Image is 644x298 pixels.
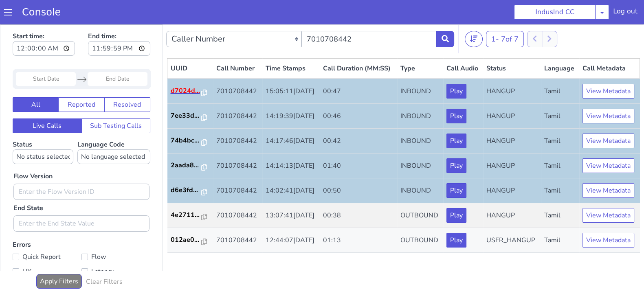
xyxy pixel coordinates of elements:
td: 13:07:41[DATE] [262,179,320,204]
label: End State [13,179,43,188]
button: Play [446,109,466,124]
input: Start Date [16,48,76,61]
td: HANGUP [483,79,541,104]
button: Play [446,184,466,198]
td: HANGUP [483,104,541,129]
button: Play [446,159,466,173]
label: Quick Report [13,227,81,238]
td: HANGUP [483,54,541,79]
button: View Metadata [582,159,634,173]
td: Tamil [541,54,579,79]
button: Play [446,208,466,223]
td: INBOUND [397,104,444,129]
label: Language Code [77,116,150,140]
td: 7010708442 [213,129,262,154]
p: 74b4bc... [171,111,202,121]
a: d6e3fd... [171,161,210,171]
th: Type [397,34,444,55]
p: d6e3fd... [171,161,202,171]
td: 14:19:39[DATE] [262,79,320,104]
input: End time: [88,17,150,31]
td: HANGUP [483,129,541,154]
td: 14:02:41[DATE] [262,154,320,179]
select: Status [13,125,73,140]
button: Play [446,134,466,149]
p: 4e2711... [171,186,202,195]
td: INBOUND [397,79,444,104]
a: 2aada8... [171,136,210,146]
button: Sub Testing Calls [81,94,151,109]
label: Flow [81,227,150,238]
a: 7ee33d... [171,86,210,96]
button: Apply Filters [36,250,82,264]
th: Call Metadata [579,34,640,55]
td: 00:46 [320,79,397,104]
td: 14:17:46[DATE] [262,104,320,129]
th: Call Duration (MM:SS) [320,34,397,55]
td: 01:40 [320,129,397,154]
td: 7010708442 [213,79,262,104]
label: Flow Version [13,147,53,157]
button: Play [446,59,466,74]
button: All [13,73,59,88]
td: Tamil [541,154,579,179]
td: INBOUND [397,154,444,179]
button: Resolved [104,73,150,88]
button: IndusInd CC [514,5,596,20]
p: d7024d... [171,61,202,71]
input: End Date [88,48,147,61]
td: Tamil [541,129,579,154]
th: Status [483,34,541,55]
label: Latency [81,241,150,253]
span: 7 of 7 [501,10,519,20]
label: UX [13,241,81,253]
a: Console [12,7,70,18]
td: 00:47 [320,54,397,79]
button: Play [446,84,466,99]
td: 01:13 [320,204,397,228]
td: 00:42 [320,104,397,129]
select: Language Code [77,125,150,140]
td: 00:50 [320,154,397,179]
label: Start time: [13,4,75,34]
input: Enter the Flow Version ID [13,159,149,175]
button: View Metadata [582,184,634,198]
th: Language [541,34,579,55]
input: Start time: [13,17,75,31]
p: 7ee33d... [171,86,202,96]
td: OUTBOUND [397,204,444,228]
td: INBOUND [397,129,444,154]
button: View Metadata [582,134,634,149]
td: Tamil [541,179,579,204]
label: End time: [88,4,150,34]
button: Reported [58,73,104,88]
td: 7010708442 [213,179,262,204]
td: HANGUP [483,154,541,179]
button: View Metadata [582,59,634,74]
div: Log out [613,7,637,20]
p: 2aada8... [171,136,202,146]
td: Tamil [541,104,579,129]
a: d7024d... [171,61,210,71]
input: Enter the End State Value [13,191,149,207]
label: Status [13,116,73,140]
td: 15:05:11[DATE] [262,54,320,79]
td: 00:38 [320,179,397,204]
a: 012ae0... [171,210,210,220]
button: View Metadata [582,109,634,124]
th: Call Number [213,34,262,55]
td: Tamil [541,204,579,228]
p: 012ae0... [171,210,202,220]
h6: Clear Filters [86,254,123,261]
th: UUID [167,34,213,55]
td: HANGUP [483,179,541,204]
td: 14:14:13[DATE] [262,129,320,154]
button: View Metadata [582,208,634,223]
button: View Metadata [582,84,634,99]
td: 7010708442 [213,154,262,179]
a: 4e2711... [171,186,210,195]
td: INBOUND [397,54,444,79]
td: 12:44:07[DATE] [262,204,320,228]
td: OUTBOUND [397,179,444,204]
th: Call Audio [443,34,483,55]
